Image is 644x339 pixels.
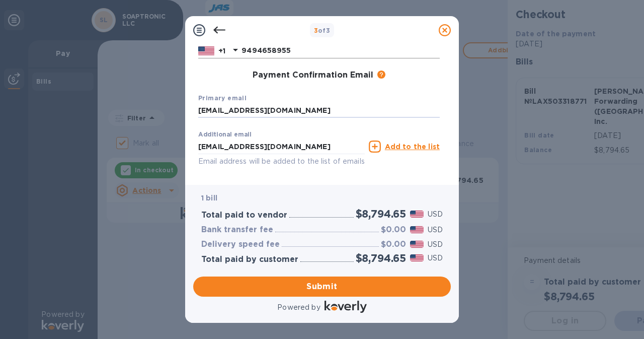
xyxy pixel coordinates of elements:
h2: $8,794.65 [356,208,406,220]
b: of 3 [314,27,331,34]
span: Submit [201,281,443,293]
h3: Delivery speed fee [201,240,280,249]
p: USD [428,225,443,235]
p: USD [428,253,443,263]
img: USD [410,241,424,248]
h3: Payment Confirmation Email [253,71,373,80]
h3: $0.00 [381,225,406,235]
p: Powered by [277,302,320,313]
p: USD [428,239,443,250]
p: USD [428,209,443,220]
input: Enter your phone number [242,43,440,58]
p: Email address will be added to the list of emails [198,156,365,167]
h3: Bank transfer fee [201,225,273,235]
b: Added additional emails [198,177,285,184]
h3: Total paid to vendor [201,211,287,220]
h3: Total paid by customer [201,255,298,264]
img: Logo [325,301,367,313]
h2: $8,794.65 [356,252,406,264]
img: USD [410,211,424,218]
p: +1 [218,46,225,56]
b: 1 bill [201,194,217,202]
u: Add to the list [385,143,440,151]
img: USD [410,254,424,261]
button: Submit [193,277,451,297]
span: 3 [314,27,318,34]
img: US [198,45,214,56]
img: USD [410,226,424,233]
b: Primary email [198,94,247,102]
input: Enter your primary name [198,103,440,118]
input: Enter additional email [198,139,365,154]
label: Additional email [198,132,252,138]
h3: $0.00 [381,240,406,249]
